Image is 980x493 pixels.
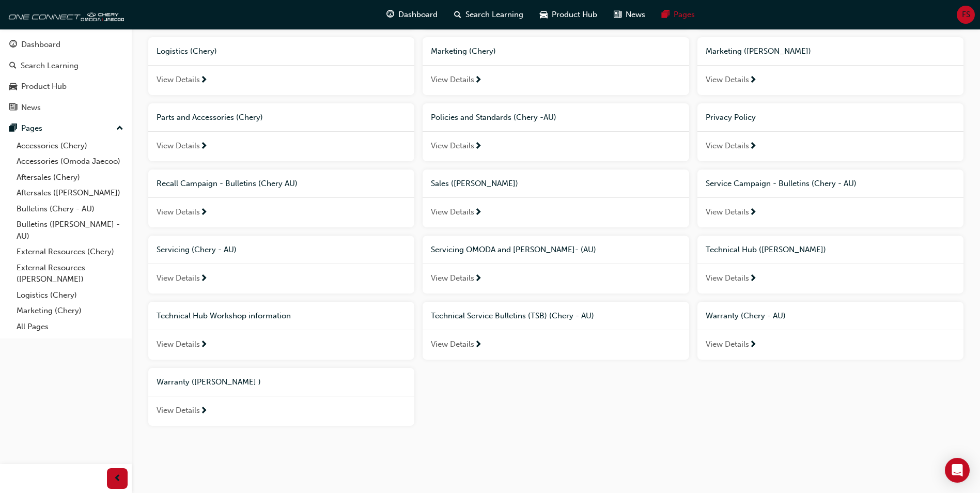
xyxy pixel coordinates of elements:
span: View Details [157,405,200,417]
span: next-icon [749,208,757,218]
a: Technical Service Bulletins (TSB) (Chery - AU)View Details [423,302,689,360]
span: pages-icon [662,8,670,21]
a: Policies and Standards (Chery -AU)View Details [423,103,689,161]
span: Recall Campaign - Bulletins (Chery AU) [157,179,298,188]
span: next-icon [749,341,757,350]
span: Warranty (Chery - AU) [706,311,786,320]
span: View Details [706,338,749,350]
div: Pages [21,122,42,134]
div: News [21,102,41,114]
a: News [4,98,128,117]
a: Aftersales (Chery) [12,170,128,186]
button: DashboardSearch LearningProduct HubNews [4,33,128,119]
span: View Details [157,140,200,152]
button: Pages [4,119,128,138]
a: Accessories (Chery) [12,138,128,154]
span: View Details [706,140,749,152]
span: Technical Hub Workshop information [157,311,291,320]
span: Servicing (Chery - AU) [157,245,237,254]
a: Accessories (Omoda Jaecoo) [12,153,128,170]
a: Marketing (Chery)View Details [423,37,689,95]
span: next-icon [474,208,482,218]
a: guage-iconDashboard [378,4,446,25]
span: Privacy Policy [706,113,756,122]
span: up-icon [116,122,123,135]
a: oneconnect [5,4,124,25]
a: Bulletins (Chery - AU) [12,201,128,217]
a: Parts and Accessories (Chery)View Details [148,103,414,161]
span: next-icon [200,274,208,284]
span: Policies and Standards (Chery -AU) [431,113,556,122]
span: View Details [706,206,749,218]
span: Technical Hub ([PERSON_NAME]) [706,245,826,254]
a: Technical Hub ([PERSON_NAME])View Details [697,236,963,294]
span: View Details [157,74,200,86]
a: Privacy PolicyView Details [697,103,963,161]
span: Marketing (Chery) [431,47,496,56]
span: search-icon [9,61,17,71]
span: View Details [157,206,200,218]
span: Product Hub [552,9,597,21]
span: next-icon [749,274,757,284]
div: Open Intercom Messenger [945,458,970,483]
span: next-icon [200,208,208,218]
span: View Details [431,206,474,218]
span: View Details [157,272,200,284]
span: next-icon [200,341,208,350]
a: Servicing (Chery - AU)View Details [148,236,414,294]
span: next-icon [749,76,757,85]
a: Marketing ([PERSON_NAME])View Details [697,37,963,95]
span: Search Learning [465,9,523,21]
a: Dashboard [4,35,128,54]
a: All Pages [12,319,128,335]
button: FS [957,6,975,24]
span: View Details [706,272,749,284]
a: news-iconNews [605,4,654,25]
a: pages-iconPages [654,4,703,25]
span: car-icon [540,8,548,21]
span: next-icon [474,142,482,151]
a: Servicing OMODA and [PERSON_NAME]- (AU)View Details [423,236,689,294]
span: View Details [431,338,474,350]
a: Technical Hub Workshop informationView Details [148,302,414,360]
span: View Details [431,272,474,284]
span: Service Campaign - Bulletins (Chery - AU) [706,179,857,188]
a: Logistics (Chery)View Details [148,37,414,95]
span: View Details [706,74,749,86]
span: View Details [431,140,474,152]
span: Dashboard [398,9,438,21]
a: Warranty ([PERSON_NAME] )View Details [148,368,414,426]
span: next-icon [200,142,208,151]
span: View Details [431,74,474,86]
div: Product Hub [21,81,67,93]
span: prev-icon [114,472,121,485]
a: car-iconProduct Hub [532,4,605,25]
a: search-iconSearch Learning [446,4,532,25]
span: News [626,9,645,21]
a: Warranty (Chery - AU)View Details [697,302,963,360]
span: next-icon [474,341,482,350]
span: search-icon [454,8,461,21]
a: Sales ([PERSON_NAME])View Details [423,170,689,227]
span: View Details [157,338,200,350]
a: Service Campaign - Bulletins (Chery - AU)View Details [697,170,963,227]
a: Product Hub [4,77,128,96]
span: Warranty ([PERSON_NAME] ) [157,377,261,387]
a: Logistics (Chery) [12,287,128,303]
span: next-icon [474,274,482,284]
div: Search Learning [21,60,79,72]
span: pages-icon [9,124,17,133]
span: Servicing OMODA and [PERSON_NAME]- (AU) [431,245,596,254]
span: next-icon [200,407,208,416]
a: External Resources ([PERSON_NAME]) [12,260,128,287]
div: Dashboard [21,39,60,51]
span: guage-icon [386,8,394,21]
span: next-icon [474,76,482,85]
span: Sales ([PERSON_NAME]) [431,179,518,188]
span: Marketing ([PERSON_NAME]) [706,47,811,56]
span: news-icon [9,103,17,113]
span: Pages [674,9,695,21]
a: Search Learning [4,56,128,75]
span: car-icon [9,82,17,91]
